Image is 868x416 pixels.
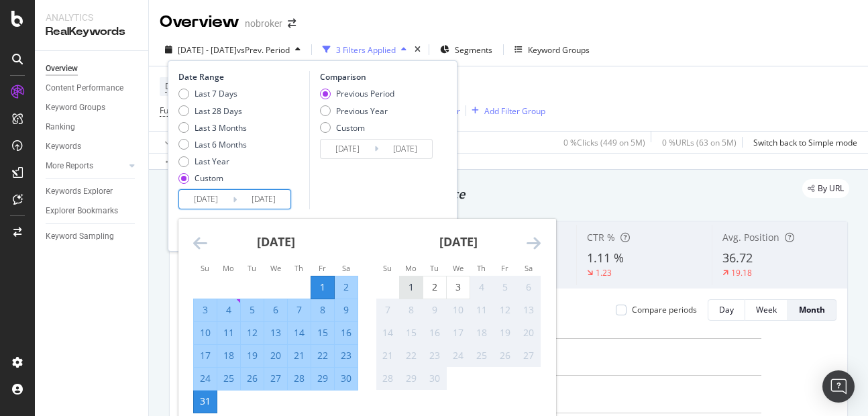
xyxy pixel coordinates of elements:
td: Selected. Thursday, August 7, 2025 [288,299,311,321]
div: Keywords Explorer [46,185,113,199]
div: 6 [517,280,540,294]
strong: [DATE] [257,233,295,250]
td: Selected. Saturday, August 30, 2025 [335,367,358,390]
small: Su [201,263,209,273]
div: 0 % Clicks ( 449 on 5M ) [563,137,645,148]
div: Custom [178,172,247,184]
td: Selected. Thursday, August 21, 2025 [288,344,311,367]
div: 31 [194,395,217,408]
div: Previous Year [336,105,388,117]
div: 19 [241,349,264,362]
td: Selected. Thursday, August 14, 2025 [288,321,311,344]
div: Comparison [320,71,437,83]
td: Not available. Saturday, September 20, 2025 [517,321,541,344]
td: Selected. Friday, August 15, 2025 [311,321,335,344]
span: Full URL [160,105,189,116]
div: 3 Filters Applied [336,44,396,56]
small: Tu [248,263,256,273]
td: Choose Tuesday, September 2, 2025 as your check-in date. It’s available. [423,276,447,299]
div: 17 [194,349,217,362]
div: 4 [470,280,493,294]
td: Not available. Monday, September 29, 2025 [400,367,423,390]
button: 3 Filters Applied [317,39,412,60]
div: 24 [447,349,470,362]
div: 26 [241,372,264,385]
div: 30 [423,372,446,385]
div: Day [719,304,734,315]
span: 1.11 % [587,250,624,266]
td: Not available. Friday, September 5, 2025 [494,276,517,299]
div: 1 [400,280,423,294]
a: Explorer Bookmarks [46,204,139,218]
div: Keywords [46,140,81,154]
div: 23 [423,349,446,362]
a: Keywords Explorer [46,185,139,199]
div: Previous Period [336,88,394,99]
a: Overview [46,62,139,76]
div: legacy label [802,179,849,198]
span: 36.72 [722,250,753,266]
div: 5 [241,303,264,317]
div: Analytics [46,11,138,24]
div: 29 [311,372,334,385]
small: Sa [525,263,533,273]
button: [DATE] - [DATE]vsPrev. Period [160,39,306,60]
div: Keyword Groups [46,101,105,115]
div: 14 [288,326,311,340]
td: Not available. Monday, September 22, 2025 [400,344,423,367]
div: 28 [376,372,399,385]
div: Move backward to switch to the previous month. [193,235,207,252]
input: Start Date [179,190,233,209]
div: 19.18 [731,267,752,278]
div: Last 3 Months [178,122,247,134]
td: Selected as start date. Friday, August 1, 2025 [311,276,335,299]
td: Selected. Sunday, August 3, 2025 [194,299,217,321]
div: 16 [335,326,358,340]
div: 7 [288,303,311,317]
span: Segments [455,44,492,56]
div: 1 [311,280,334,294]
div: Content Performance [46,81,123,95]
div: Add Filter Group [484,105,545,117]
div: Keyword Sampling [46,229,114,244]
td: Not available. Saturday, September 6, 2025 [517,276,541,299]
div: Switch back to Simple mode [753,137,857,148]
td: Not available. Sunday, September 14, 2025 [376,321,400,344]
div: 24 [194,372,217,385]
td: Selected. Friday, August 8, 2025 [311,299,335,321]
td: Not available. Tuesday, September 9, 2025 [423,299,447,321]
div: 27 [264,372,287,385]
div: 10 [447,303,470,317]
td: Not available. Friday, September 12, 2025 [494,299,517,321]
div: 14 [376,326,399,340]
div: Overview [160,11,239,34]
button: Keyword Groups [509,39,595,60]
small: Th [294,263,303,273]
td: Not available. Monday, September 15, 2025 [400,321,423,344]
td: Selected. Sunday, August 24, 2025 [194,367,217,390]
div: Week [756,304,777,315]
div: Previous Year [320,105,394,117]
div: Last 6 Months [195,139,247,150]
td: Selected. Friday, August 22, 2025 [311,344,335,367]
div: 2 [335,280,358,294]
a: Keyword Sampling [46,229,139,244]
div: 1.23 [596,267,612,278]
button: Add Filter Group [466,103,545,119]
td: Selected as end date. Sunday, August 31, 2025 [194,390,217,413]
a: Content Performance [46,81,139,95]
td: Selected. Tuesday, August 5, 2025 [241,299,264,321]
button: Month [788,299,836,321]
div: 4 [217,303,240,317]
td: Not available. Tuesday, September 30, 2025 [423,367,447,390]
td: Selected. Thursday, August 28, 2025 [288,367,311,390]
div: arrow-right-arrow-left [288,19,296,28]
input: End Date [378,140,432,158]
div: 18 [217,349,240,362]
td: Selected. Tuesday, August 19, 2025 [241,344,264,367]
div: 21 [376,349,399,362]
td: Not available. Friday, September 26, 2025 [494,344,517,367]
a: Ranking [46,120,139,134]
div: 13 [517,303,540,317]
div: 26 [494,349,517,362]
